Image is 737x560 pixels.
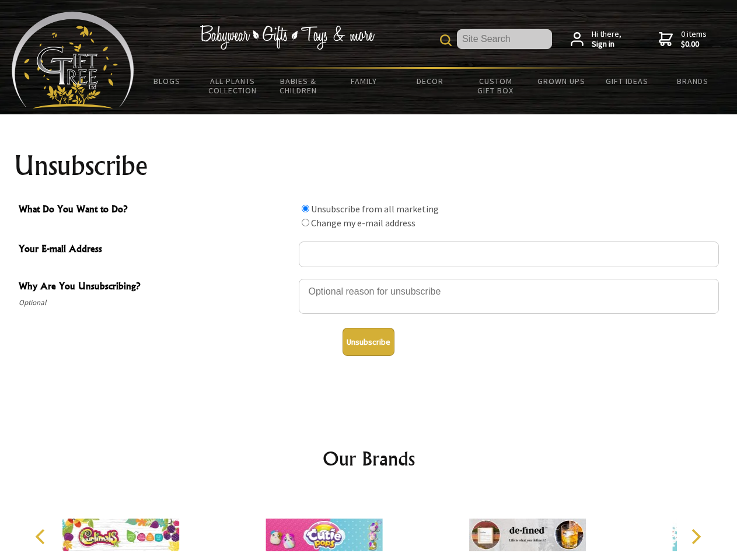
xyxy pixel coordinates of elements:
a: Brands [660,69,726,93]
a: Babies & Children [266,69,331,103]
button: Unsubscribe [343,328,394,356]
img: Babywear - Gifts - Toys & more [200,25,375,50]
input: Your E-mail Address [299,242,719,267]
h1: Unsubscribe [14,152,724,180]
a: Family [331,69,397,93]
a: BLOGS [134,69,200,93]
span: Optional [19,296,293,310]
a: 0 items$0.00 [659,29,707,50]
label: Unsubscribe from all marketing [311,203,439,215]
button: Next [683,524,708,549]
a: Gift Ideas [594,69,660,93]
textarea: Why Are You Unsubscribing? [299,279,719,314]
button: Previous [29,524,55,549]
img: Babyware - Gifts - Toys and more... [12,12,134,108]
span: Your E-mail Address [19,242,293,258]
span: What Do You Want to Do? [19,202,293,219]
input: What Do You Want to Do? [302,219,309,226]
label: Change my e-mail address [311,217,415,229]
strong: Sign in [592,39,621,50]
a: Hi there,Sign in [571,29,621,50]
a: All Plants Collection [200,69,266,103]
a: Grown Ups [528,69,594,93]
span: Why Are You Unsubscribing? [19,279,293,296]
strong: $0.00 [681,39,707,50]
span: Hi there, [592,29,621,50]
input: What Do You Want to Do? [302,205,309,212]
a: Custom Gift Box [463,69,529,103]
span: 0 items [681,29,707,50]
a: Decor [397,69,463,93]
h2: Our Brands [23,444,714,473]
input: Site Search [457,29,552,49]
img: product search [440,34,452,46]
